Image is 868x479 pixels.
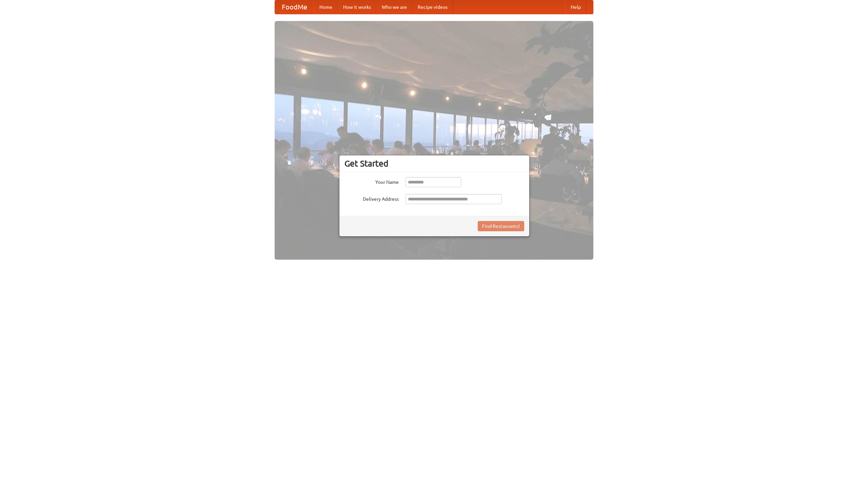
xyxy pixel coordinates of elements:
label: Delivery Address [344,194,399,202]
a: Who we are [376,0,412,14]
a: FoodMe [275,0,314,14]
a: Recipe videos [412,0,453,14]
h3: Get Started [344,158,524,169]
a: Home [314,0,338,14]
a: Help [565,0,586,14]
button: Find Restaurants! [478,221,524,231]
label: Your Name [344,177,399,186]
a: How it works [338,0,376,14]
